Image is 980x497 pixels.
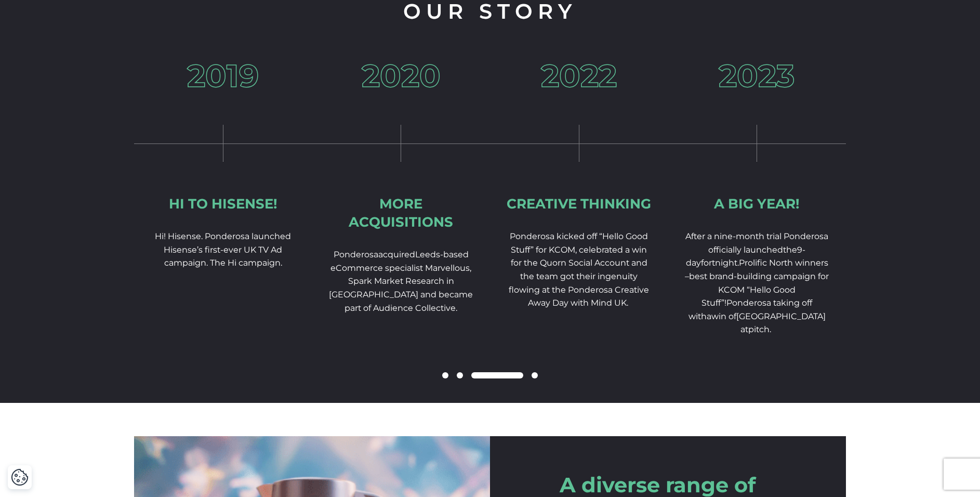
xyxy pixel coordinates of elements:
span: a [707,311,711,321]
span: Ponderosa taking off with [688,298,813,321]
h3: 2022 [541,60,617,91]
span: pitch. [748,324,771,334]
span: After a nine-month trial Ponderosa officially launched [685,231,828,255]
span: acquired [378,250,415,259]
span: Leeds-based eCommerce specialist Marvellous, Spark Market Research in [GEOGRAPHIC_DATA] and becam... [329,250,473,312]
h3: 2019 [187,60,259,91]
div: Creative thinking [507,195,651,213]
span: Prolific North winners [739,258,828,268]
span: the [783,245,797,255]
h3: 2023 [719,60,795,91]
div: More acquisitions [329,195,474,231]
span: fortnight. [685,258,829,308]
span: Hi! Hisense. Ponderosa launched Hisense’s first-ever UK TV Ad campaign. The Hi campaign. [155,231,291,268]
span: b [689,271,695,281]
h3: 2020 [362,60,441,91]
span: Ponderosa [334,250,378,259]
span: Ponderosa kicked off “Hello Good Stuff” for KCOM, celebrated a win for the Quorn Social Account a... [509,231,649,308]
img: Revisit consent button [11,468,29,486]
span: [GEOGRAPHIC_DATA] at [736,311,826,335]
button: Cookie Settings [11,468,29,486]
span: est brand-building campaign for KCOM “Hello Good Stuff”! [695,271,829,308]
div: A Big Year! [714,195,800,213]
span: win of [711,311,736,321]
div: Hi to Hisense! [169,195,277,213]
span: – [685,271,689,281]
